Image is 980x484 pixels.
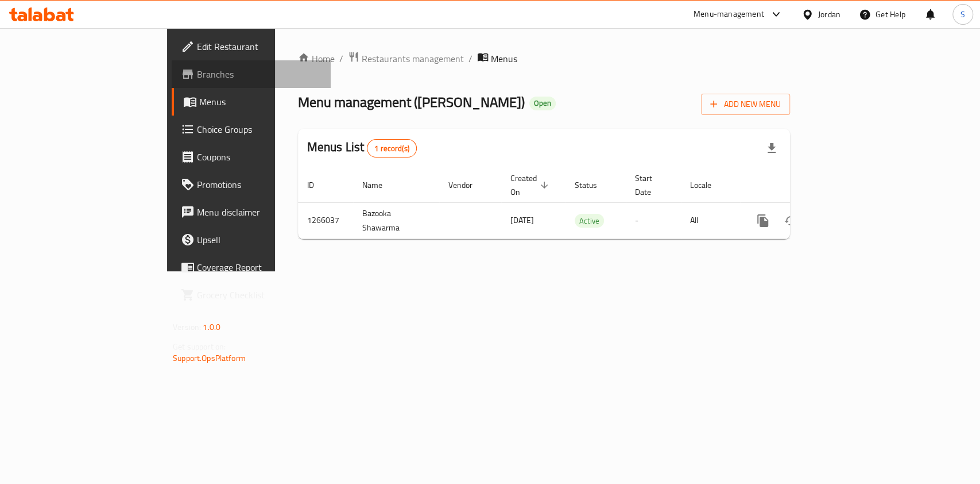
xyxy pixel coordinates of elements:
span: Coupons [197,150,321,164]
button: Add New Menu [701,94,790,115]
li: / [468,52,472,66]
table: enhanced table [298,168,869,239]
nav: breadcrumb [298,51,790,66]
div: Jordan [818,8,840,21]
span: 1.0.0 [203,320,220,335]
span: Upsell [197,233,321,247]
a: Grocery Checklist [172,281,331,309]
span: Restaurants management [362,52,464,66]
span: Add New Menu [710,97,781,112]
a: Branches [172,60,331,88]
span: Choice Groups [197,122,321,136]
span: [DATE] [510,213,534,228]
a: Menu disclaimer [172,198,331,226]
span: Locale [690,178,726,192]
a: Support.OpsPlatform [173,351,246,366]
div: Export file [758,135,785,162]
span: Start Date [635,171,667,199]
span: S [960,8,965,21]
div: Menu-management [694,7,764,21]
span: Menu management ( [PERSON_NAME] ) [298,89,525,115]
button: Change Status [777,207,804,235]
span: Coverage Report [197,260,321,274]
td: All [681,202,740,239]
span: Edit Restaurant [197,40,321,53]
span: 1 record(s) [367,143,416,154]
a: Restaurants management [348,51,464,66]
a: Menus [172,88,331,116]
td: - [626,202,681,239]
span: Created On [510,171,552,199]
th: Actions [740,168,869,203]
span: ID [307,178,329,192]
td: Bazooka Shawarma [353,202,439,239]
a: Coupons [172,143,331,171]
span: Menu disclaimer [197,205,321,219]
div: Total records count [367,139,417,158]
a: Edit Restaurant [172,33,331,60]
span: Branches [197,67,321,81]
span: Promotions [197,178,321,191]
span: Menus [199,95,321,109]
span: Open [529,98,556,108]
h2: Menus List [307,139,417,158]
span: Status [575,178,612,192]
span: Get support on: [173,339,226,354]
a: Promotions [172,171,331,198]
div: Open [529,97,556,110]
span: Name [362,178,397,192]
a: Coverage Report [172,253,331,281]
div: Active [575,214,604,228]
span: Version: [173,320,201,335]
span: Grocery Checklist [197,288,321,302]
li: / [339,52,343,66]
span: Active [575,214,604,228]
span: Vendor [448,178,487,192]
a: Choice Groups [172,116,331,143]
span: Menus [491,52,517,66]
button: more [749,207,777,235]
a: Upsell [172,226,331,253]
